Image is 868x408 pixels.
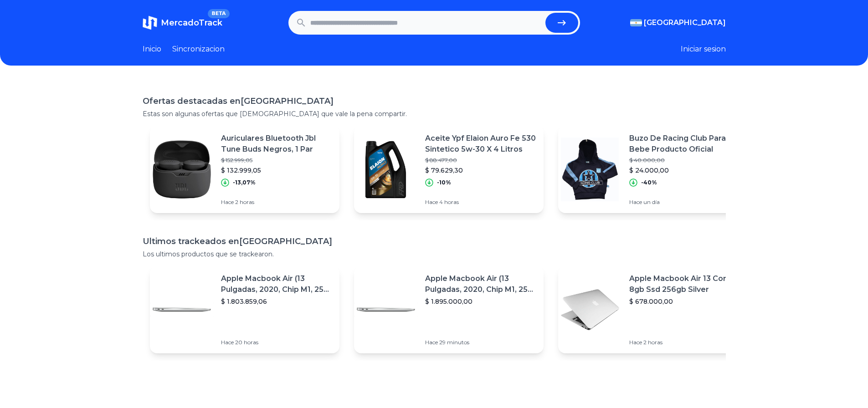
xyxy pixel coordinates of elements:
p: $ 152.999,05 [221,157,332,164]
p: $ 1.895.000,00 [425,297,536,306]
span: BETA [208,9,229,18]
p: Hace 29 minutos [425,339,536,346]
p: Hace 2 horas [629,339,740,346]
a: MercadoTrackBETA [143,15,222,30]
p: Aceite Ypf Elaion Auro Fe 530 Sintetico 5w-30 X 4 Litros [425,133,536,155]
p: Los ultimos productos que se trackearon. [143,250,726,259]
p: Hace 2 horas [221,199,332,206]
p: $ 24.000,00 [629,166,740,175]
a: Featured imageBuzo De Racing Club Para Bebe Producto Oficial$ 40.000,00$ 24.000,00-40%Hace un día [558,126,748,213]
p: $ 79.629,30 [425,166,536,175]
p: $ 1.803.859,06 [221,297,332,306]
p: Estas son algunas ofertas que [DEMOGRAPHIC_DATA] que vale la pena compartir. [143,109,726,118]
p: Auriculares Bluetooth Jbl Tune Buds Negros, 1 Par [221,133,332,155]
button: Iniciar sesion [681,44,726,55]
p: Apple Macbook Air 13 Core I5 8gb Ssd 256gb Silver [629,273,740,295]
p: -13,07% [233,179,256,186]
img: Featured image [354,278,418,342]
a: Featured imageAuriculares Bluetooth Jbl Tune Buds Negros, 1 Par$ 152.999,05$ 132.999,05-13,07%Hac... [150,126,339,213]
span: [GEOGRAPHIC_DATA] [644,17,726,28]
a: Featured imageApple Macbook Air (13 Pulgadas, 2020, Chip M1, 256 Gb De Ssd, 8 Gb De Ram) - Plata$... [354,266,544,353]
p: $ 88.477,00 [425,157,536,164]
p: $ 132.999,05 [221,166,332,175]
h1: Ofertas destacadas en [GEOGRAPHIC_DATA] [143,95,726,107]
img: Argentina [630,19,642,26]
img: Featured image [150,138,214,201]
p: Apple Macbook Air (13 Pulgadas, 2020, Chip M1, 256 Gb De Ssd, 8 Gb De Ram) - Plata [425,273,536,295]
span: MercadoTrack [161,18,222,28]
p: Buzo De Racing Club Para Bebe Producto Oficial [629,133,740,155]
a: Featured imageApple Macbook Air 13 Core I5 8gb Ssd 256gb Silver$ 678.000,00Hace 2 horas [558,266,748,353]
p: Hace 20 horas [221,339,332,346]
p: Hace 4 horas [425,199,536,206]
button: [GEOGRAPHIC_DATA] [630,17,726,28]
p: Hace un día [629,199,740,206]
a: Sincronizacion [172,44,225,55]
img: MercadoTrack [143,15,157,30]
h1: Ultimos trackeados en [GEOGRAPHIC_DATA] [143,235,726,248]
a: Inicio [143,44,161,55]
p: $ 40.000,00 [629,157,740,164]
img: Featured image [354,138,418,201]
img: Featured image [558,138,622,201]
a: Featured imageApple Macbook Air (13 Pulgadas, 2020, Chip M1, 256 Gb De Ssd, 8 Gb De Ram) - Plata$... [150,266,339,353]
a: Featured imageAceite Ypf Elaion Auro Fe 530 Sintetico 5w-30 X 4 Litros$ 88.477,00$ 79.629,30-10%H... [354,126,544,213]
p: -10% [437,179,451,186]
img: Featured image [558,278,622,342]
p: $ 678.000,00 [629,297,740,306]
p: -40% [641,179,657,186]
img: Featured image [150,278,214,342]
p: Apple Macbook Air (13 Pulgadas, 2020, Chip M1, 256 Gb De Ssd, 8 Gb De Ram) - Plata [221,273,332,295]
